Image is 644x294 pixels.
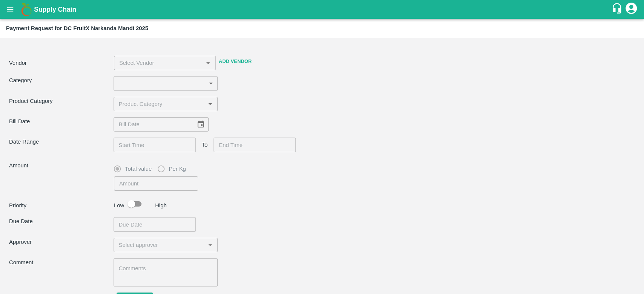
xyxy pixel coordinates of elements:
[9,161,111,170] p: Amount
[169,165,186,173] span: Per Kg
[116,99,203,109] input: Product Category
[9,238,114,246] p: Approver
[9,217,114,225] p: Due Date
[155,201,167,210] p: High
[6,25,148,31] b: Payment Request for DC FruitX Narkanda Mandi 2025
[9,97,114,105] p: Product Category
[125,165,152,173] span: Total value
[624,2,638,17] div: account of current user
[116,240,203,250] input: Select approver
[114,161,192,176] div: payment_amount_type
[9,258,114,266] p: Comment
[9,117,114,126] p: Bill Date
[203,58,213,68] button: Open
[114,176,198,191] input: Amount
[9,201,111,210] p: Priority
[9,59,111,67] p: Vendor
[19,2,34,17] img: logo
[34,4,611,15] a: Supply Chain
[2,1,19,18] button: open drawer
[194,117,208,132] button: Choose date
[114,217,191,231] input: Choose date
[114,138,191,152] input: Choose date
[205,240,215,250] button: Open
[9,76,114,84] p: Category
[214,138,290,152] input: Choose date
[114,201,124,210] p: Low
[114,117,191,132] input: Bill Date
[205,99,215,109] button: Open
[202,141,208,149] span: To
[9,138,114,146] p: Date Range
[116,58,191,68] input: Select Vendor
[216,55,255,68] button: Add Vendor
[34,6,76,13] b: Supply Chain
[611,3,624,16] div: customer-support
